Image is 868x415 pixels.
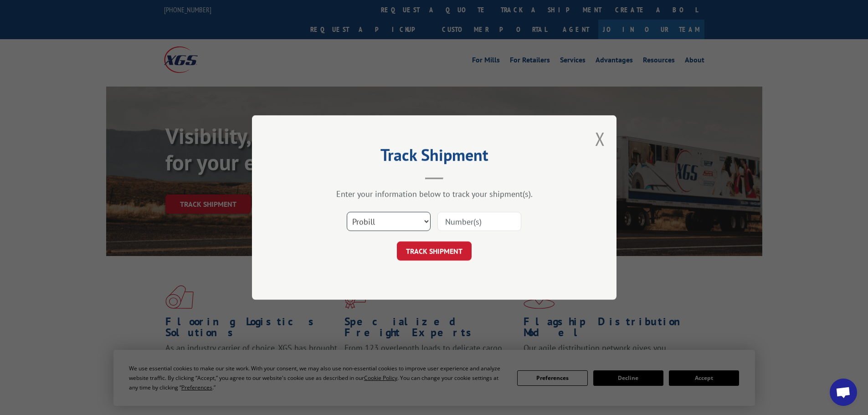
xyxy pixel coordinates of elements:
[437,212,521,231] input: Number(s)
[397,241,472,261] button: TRACK SHIPMENT
[298,189,571,199] div: Enter your information below to track your shipment(s).
[298,149,571,166] h2: Track Shipment
[830,379,857,406] div: Open chat
[595,127,605,151] button: Close modal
